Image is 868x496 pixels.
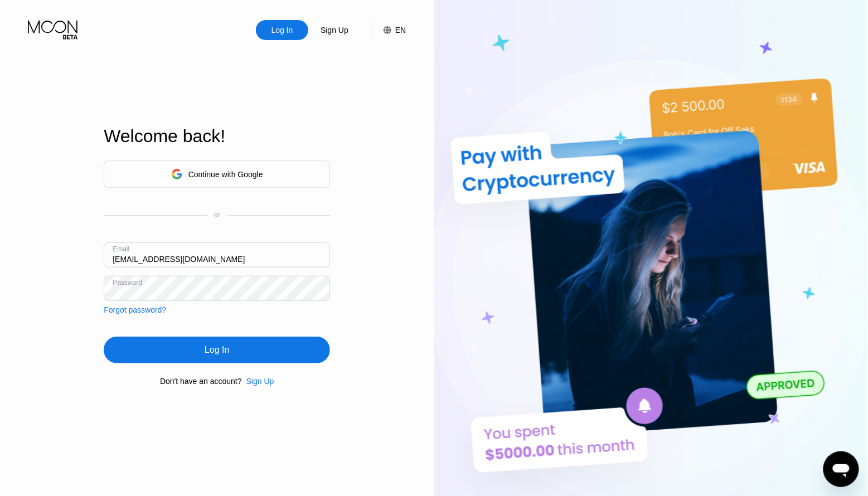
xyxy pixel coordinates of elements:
[104,305,166,314] div: Forgot password?
[113,279,142,286] div: Password
[823,451,859,487] iframe: Кнопка запуска окна обмена сообщениями
[104,126,330,147] div: Welcome back!
[104,337,330,363] div: Log In
[160,377,242,386] div: Don't have an account?
[104,161,330,188] div: Continue with Google
[242,377,274,386] div: Sign Up
[319,25,350,36] div: Sign Up
[372,20,406,40] div: EN
[308,20,361,40] div: Sign Up
[246,377,274,386] div: Sign Up
[188,170,263,179] div: Continue with Google
[205,344,229,356] div: Log In
[256,20,308,40] div: Log In
[214,211,220,219] div: or
[395,26,406,35] div: EN
[270,25,294,36] div: Log In
[113,245,129,253] div: Email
